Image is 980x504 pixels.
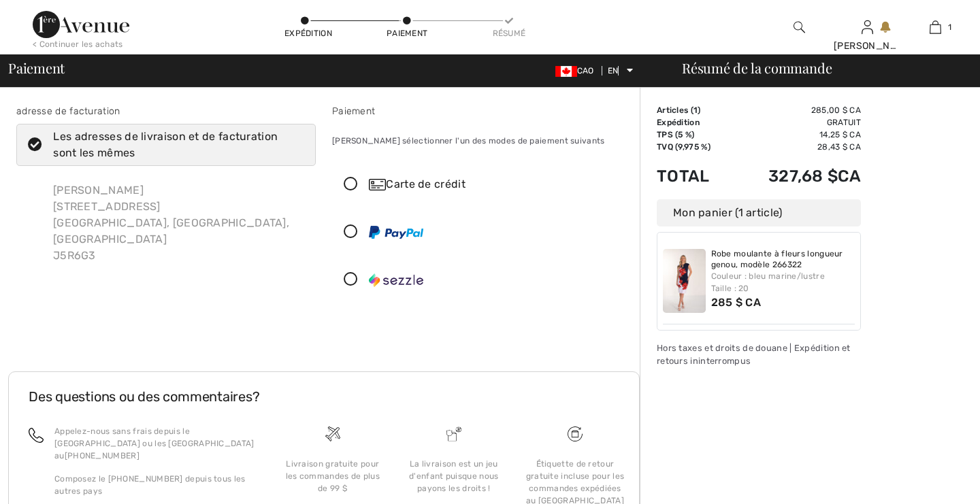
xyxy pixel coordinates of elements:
[768,167,861,186] font: 327,68 $CA
[369,273,423,287] img: Sezzle
[33,11,129,38] img: 1ère Avenue
[493,29,526,38] font: Résumé
[332,136,605,146] font: [PERSON_NAME] sélectionner l'un des modes de paiement suivants
[325,426,340,441] img: Livraison gratuite pour les commandes de plus de 99 $
[682,58,832,77] font: Résumé de la commande
[387,29,427,38] font: Paiement
[657,130,695,139] font: TPS (5 %)
[16,105,120,117] font: adresse de facturation
[902,19,968,35] a: 1
[54,474,246,496] font: Composez le [PHONE_NUMBER] depuis tous les autres pays
[711,271,825,281] font: Couleur : bleu marine/lustre
[29,428,44,443] img: appel
[286,459,380,493] font: Livraison gratuite pour les commandes de plus de 99 $
[33,39,123,49] font: < Continuer les achats
[555,66,577,77] img: Dollar canadien
[54,426,255,460] font: Appelez-nous sans frais depuis le [GEOGRAPHIC_DATA] ou les [GEOGRAPHIC_DATA] au
[794,19,805,35] img: rechercher sur le site
[53,249,96,262] font: J5R6G3
[930,19,941,35] img: Mon sac
[657,105,693,115] font: Articles (
[711,284,749,293] font: Taille : 20
[948,22,951,32] font: 1
[862,20,873,33] a: Se connecter
[409,459,498,493] font: La livraison est un jeu d'enfant puisque nous payons les droits !
[369,226,423,239] img: PayPal
[698,105,700,115] font: )
[332,105,375,117] font: Paiement
[834,40,913,52] font: [PERSON_NAME]
[819,130,861,139] font: 14,25 $ CA
[284,29,332,38] font: Expédition
[577,66,594,75] font: CAO
[811,105,861,115] font: 285,00 $ CA
[657,142,710,152] font: TVQ (9,975 %)
[53,216,289,246] font: [GEOGRAPHIC_DATA], [GEOGRAPHIC_DATA], [GEOGRAPHIC_DATA]
[673,206,783,219] font: Mon panier (1 article)
[369,179,386,190] img: Carte de crédit
[29,388,260,405] font: Des questions ou des commentaires?
[65,451,140,460] font: [PHONE_NUMBER]
[386,178,465,190] font: Carte de crédit
[817,142,861,152] font: 28,43 $ CA
[608,66,619,75] font: EN
[663,249,706,313] img: Robe moulante à fleurs longueur genou, modèle 266322
[711,296,761,309] font: 285 $ CA
[862,19,873,35] img: Mes informations
[657,167,710,186] font: Total
[657,118,700,127] font: Expédition
[711,249,843,269] font: Robe moulante à fleurs longueur genou, modèle 266322
[53,200,161,213] font: [STREET_ADDRESS]
[657,343,851,366] font: Hors taxes et droits de douane | Expédition et retours ininterrompus
[711,249,855,270] a: Robe moulante à fleurs longueur genou, modèle 266322
[446,426,461,441] img: La livraison est un jeu d'enfant puisque nous payons les droits !
[53,184,144,197] font: [PERSON_NAME]
[568,426,583,441] img: Livraison gratuite pour les commandes de plus de 99 $
[693,105,698,115] font: 1
[827,118,861,127] font: Gratuit
[8,58,65,77] font: Paiement
[53,130,278,159] font: Les adresses de livraison et de facturation sont les mêmes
